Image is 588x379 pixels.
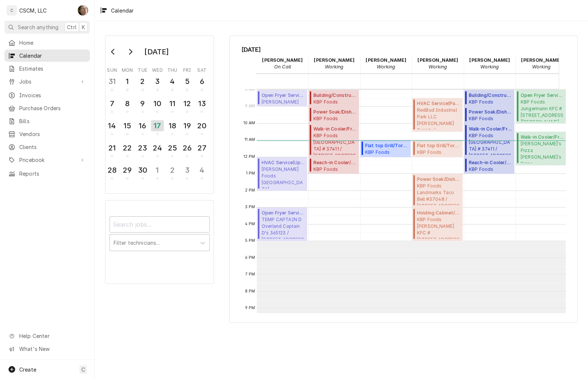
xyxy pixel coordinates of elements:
span: Open Fryer Service ( Past Due ) [521,92,564,99]
a: Calendar [4,50,90,62]
em: Working [325,64,343,70]
a: Clients [4,141,90,153]
span: Clients [19,143,86,151]
div: 12 [181,98,193,109]
span: What's New [19,345,85,353]
span: Purchase Orders [19,104,86,112]
div: 23 [137,142,148,153]
span: 5 PM [243,238,257,244]
div: [Service] HVAC Service RedBud Industrial Park LLC Schulte Supply / 5998 Redbud Ln, Edwardsville, ... [412,98,463,132]
button: Go to next month [123,46,138,58]
input: Search jobs... [110,216,210,233]
span: Power Soak/Dish Sink Service ( Past Due ) [469,109,512,115]
div: Building/Construction Service(Past Due)KBP Foods[GEOGRAPHIC_DATA] # 37411 / [STREET_ADDRESS][US_S... [464,90,515,107]
div: Jonnie Pakovich - Working [412,54,464,73]
span: Flat top Grill/Tortilla/ Panini ( Upcoming ) [417,142,460,149]
th: Monday [120,65,135,74]
div: [Service] Power Soak/Dish Sink Service KBP Foods Mesa Ridge Taco Bell # 37411 / 6905 Mesa Ridge P... [309,106,359,123]
span: [PERSON_NAME] Foods [GEOGRAPHIC_DATA][PERSON_NAME] / [STREET_ADDRESS][US_STATE] [262,166,305,189]
th: Sunday [105,65,120,74]
div: Chris Lynch - On Call [256,54,308,73]
div: Calendar Filters [110,210,210,259]
span: Power Soak/Dish Sink Service ( Past Due ) [313,109,357,115]
a: Invoices [4,89,90,101]
div: 26 [181,142,193,153]
div: CSCM, LLC [19,7,47,14]
span: KBP Foods [PERSON_NAME] KFC # [STREET_ADDRESS][PERSON_NAME][US_STATE] [417,216,460,239]
div: Walk-in Cooler/Freezer Service Call(Active)[PERSON_NAME]'s Pizza[PERSON_NAME]'s Pizza [GEOGRAPHIC... [516,132,567,165]
div: [Service] Open Fryer Service KBP Foods Jungermann KFC #5846 / 1699 Jungermann Road, St. Peters, M... [516,90,567,123]
a: Go to What's New [4,343,90,355]
span: KBP Foods [GEOGRAPHIC_DATA] # 37411 / [STREET_ADDRESS][US_STATE] [469,166,512,172]
em: Working [429,64,447,70]
div: Holding Cabinet/Warmer Service(Upcoming)KBP Foods[PERSON_NAME] KFC # [STREET_ADDRESS][PERSON_NAME... [412,207,463,241]
span: K [82,23,85,31]
span: Invoices [19,91,86,99]
span: KBP Foods [GEOGRAPHIC_DATA] # 37411 / [STREET_ADDRESS][US_STATE] [313,115,357,121]
div: 13 [196,98,208,109]
div: Reach-in Cooler/Freezer Service(Upcoming)KBP Foods[GEOGRAPHIC_DATA] # 37411 / [STREET_ADDRESS][US... [464,157,515,174]
span: KBP Foods [GEOGRAPHIC_DATA] # 37411 / [STREET_ADDRESS][US_STATE] [469,132,512,155]
span: Create [19,366,36,373]
div: [Service] Reach-in Cooler/Freezer Service KBP Foods Mesa Ridge Taco Bell # 37411 / 6905 Mesa Ridg... [464,157,515,174]
span: TEMP CAPTAIN D Overland Captain D's 365123 / [STREET_ADDRESS] [262,216,305,239]
span: Pricebook [19,156,75,164]
div: HVAC Service(Upcoming)[PERSON_NAME] Foods[GEOGRAPHIC_DATA][PERSON_NAME] / [STREET_ADDRESS][US_STATE] [257,157,308,191]
div: 24 [152,142,163,153]
span: 1 PM [244,170,257,176]
div: 4 [196,165,208,176]
div: 28 [106,165,118,176]
span: Power Soak/Dish Sink Service ( Upcoming ) [417,176,460,183]
strong: [PERSON_NAME] [417,57,458,63]
div: Power Soak/Dish Sink Service(Past Due)KBP Foods[GEOGRAPHIC_DATA] # 37411 / [STREET_ADDRESS][US_ST... [464,106,515,123]
div: Calendar Day Picker [105,35,214,194]
div: Michal Wall - Working [464,54,515,73]
span: HVAC Service ( Past Due ) [417,100,460,107]
a: Go to Help Center [4,330,90,342]
span: Reach-in Cooler/Freezer Service ( Upcoming ) [469,159,512,166]
span: Bills [19,117,86,125]
span: KBP Foods [GEOGRAPHIC_DATA] # 37411 / [STREET_ADDRESS][US_STATE] [469,99,512,105]
div: 3 [152,76,163,87]
strong: [PERSON_NAME] [314,57,355,63]
div: Calendar Calendar [229,35,578,323]
div: 15 [121,120,133,131]
div: [Service] Flat top Grill/Tortilla/ Panini KBP Foods Landmarks Taco Bell #37048 / 620 E. Landmarks... [412,140,463,157]
div: 17 [151,120,164,131]
a: Purchase Orders [4,102,90,114]
span: KBP Foods Landmarks Taco Bell #37048 / [STREET_ADDRESS][US_STATE] [365,149,409,155]
div: Open Fryer Service(Past Due)KBP FoodsJungermann KFC #[STREET_ADDRESS][PERSON_NAME][US_STATE] [516,90,567,123]
span: Calendar [19,52,86,60]
span: Open Fryer Service ( Active ) [262,92,305,99]
th: Tuesday [135,65,150,74]
div: 4 [167,76,178,87]
span: KBP Foods Jungermann KFC #[STREET_ADDRESS][PERSON_NAME][US_STATE] [521,99,564,121]
div: HVAC Service(Past Due)RedBud Industrial Park LLC[PERSON_NAME] Supply / [STREET_ADDRESS][US_STATE] [412,98,463,132]
span: [DATE] [242,45,566,54]
span: Ctrl [67,23,77,31]
span: KBP Foods [GEOGRAPHIC_DATA] # 37411 / [STREET_ADDRESS][US_STATE] [469,115,512,121]
span: KBP Foods [GEOGRAPHIC_DATA] # 37411 / [STREET_ADDRESS][US_STATE] [313,132,357,155]
strong: [PERSON_NAME] [521,57,562,63]
div: C [7,5,17,16]
div: [DATE] [142,45,171,58]
span: Estimates [19,65,86,72]
span: Walk-in Cooler/Freezer Service Call ( Active ) [521,134,564,141]
button: Go to previous month [106,46,121,58]
span: [PERSON_NAME]'s Pizza [PERSON_NAME]'s Pizza [GEOGRAPHIC_DATA] / [STREET_ADDRESS] [521,141,564,163]
div: 7 [106,98,118,109]
span: KBP Foods [GEOGRAPHIC_DATA] # 37411 / [STREET_ADDRESS][US_STATE] [313,99,357,105]
a: Estimates [4,62,90,75]
th: Thursday [165,65,180,74]
span: Reach-in Cooler/Freezer Service ( Upcoming ) [313,159,357,166]
div: Walk-in Cooler/Freezer Service Call(Upcoming)KBP Foods[GEOGRAPHIC_DATA] # 37411 / [STREET_ADDRESS... [309,123,359,157]
span: Walk-in Cooler/Freezer Service Call ( Upcoming ) [469,126,512,132]
span: 9 AM [243,103,257,109]
a: Go to Pricebook [4,154,90,166]
span: Holding Cabinet/Warmer Service ( Upcoming ) [417,210,460,216]
span: HVAC Service ( Upcoming ) [262,159,305,166]
div: [Service] Building/Construction Service KBP Foods Mesa Ridge Taco Bell # 37411 / 6905 Mesa Ridge ... [464,90,515,107]
div: 2 [167,165,178,176]
div: [Service] Walk-in Cooler/Freezer Service Call KBP Foods Mesa Ridge Taco Bell # 37411 / 6905 Mesa ... [464,123,515,157]
div: [Service] Walk-in Cooler/Freezer Service Call KBP Foods Mesa Ridge Taco Bell # 37411 / 6905 Mesa ... [309,123,359,157]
